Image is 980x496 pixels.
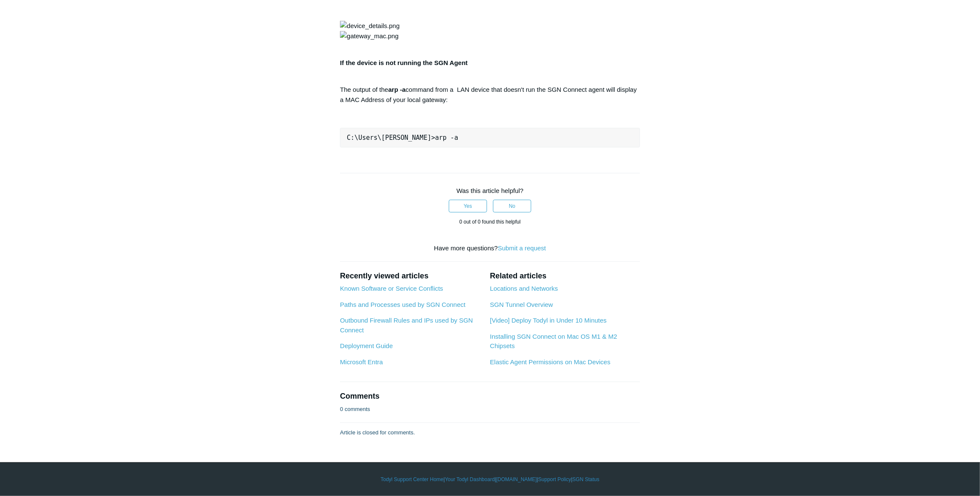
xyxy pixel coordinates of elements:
h2: Comments [340,391,640,402]
strong: If the device is not running the SGN Agent [340,59,467,66]
a: Support Policy [538,476,571,483]
a: Known Software or Service Conflicts [340,285,443,292]
pre: C:\Users\[PERSON_NAME]>arp -a [340,128,640,147]
div: Have more questions? [340,244,640,253]
img: gateway_mac.png [340,31,399,41]
p: The output of the command from a LAN device that doesn't run the SGN Connect agent will display a... [340,74,640,105]
p: 0 comments [340,405,370,414]
a: Outbound Firewall Rules and IPs used by SGN Connect [340,317,473,334]
span: 0 out of 0 found this helpful [459,219,521,225]
a: Elastic Agent Permissions on Mac Devices [490,358,610,366]
a: Todyl Support Center Home [381,476,444,483]
h2: Related articles [490,270,640,282]
a: SGN Tunnel Overview [490,301,553,308]
button: This article was not helpful [493,200,531,213]
p: Article is closed for comments. [340,428,415,437]
a: Installing SGN Connect on Mac OS M1 & M2 Chipsets [490,333,617,350]
a: [Video] Deploy Todyl in Under 10 Minutes [490,317,607,324]
a: [DOMAIN_NAME] [496,476,537,483]
div: | | | | [244,476,736,483]
a: Paths and Processes used by SGN Connect [340,301,465,308]
a: SGN Status [572,476,599,483]
a: Deployment Guide [340,342,393,349]
a: Locations and Networks [490,285,558,292]
a: Microsoft Entra [340,358,383,366]
span: Was this article helpful? [456,187,524,194]
a: Submit a request [498,244,546,252]
button: This article was helpful [449,200,487,213]
strong: arp -a [388,86,406,93]
a: Your Todyl Dashboard [445,476,495,483]
h2: Recently viewed articles [340,270,482,282]
img: device_details.png [340,21,399,31]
